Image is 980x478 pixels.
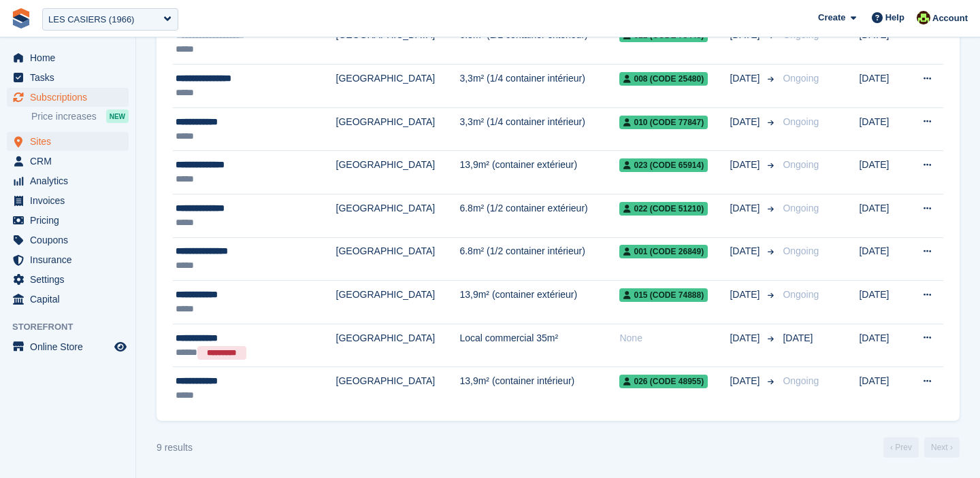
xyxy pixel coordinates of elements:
[11,8,31,29] img: stora-icon-8386f47178a22dfd0bd8f6a31ec36ba5ce8667c1dd55bd0f319d3a0aa187defe.svg
[7,132,129,151] a: menu
[7,211,129,230] a: menu
[459,367,619,410] td: 13,9m² (container intérieur)
[336,281,460,324] td: [GEOGRAPHIC_DATA]
[30,270,112,289] span: Settings
[336,65,460,108] td: [GEOGRAPHIC_DATA]
[859,65,907,108] td: [DATE]
[30,88,112,107] span: Subscriptions
[730,288,762,302] span: [DATE]
[12,320,135,334] span: Storefront
[883,437,919,458] a: Previous
[730,331,762,345] span: [DATE]
[7,88,129,107] a: menu
[818,11,845,24] span: Create
[619,72,708,86] span: 008 (code 25480)
[730,115,762,129] span: [DATE]
[619,331,730,345] div: None
[30,191,112,210] span: Invoices
[619,288,708,302] span: 015 (code 74888)
[106,109,129,123] div: NEW
[783,203,819,214] span: Ongoing
[730,201,762,216] span: [DATE]
[783,375,819,386] span: Ongoing
[783,289,819,300] span: Ongoing
[459,21,619,65] td: 6.8m² (1/2 container extérieur)
[30,171,112,190] span: Analytics
[459,324,619,367] td: Local commercial 35m²
[30,337,112,356] span: Online Store
[30,290,112,309] span: Capital
[157,441,193,455] div: 9 results
[7,250,129,269] a: menu
[459,151,619,194] td: 13,9m² (container extérieur)
[917,11,930,24] img: Catherine Coffey
[859,324,907,367] td: [DATE]
[459,107,619,151] td: 3,3m² (1/4 container intérieur)
[30,231,112,250] span: Coupons
[859,194,907,238] td: [DATE]
[30,68,112,87] span: Tasks
[7,48,129,67] a: menu
[336,324,460,367] td: [GEOGRAPHIC_DATA]
[112,339,129,355] a: Preview store
[459,65,619,108] td: 3,3m² (1/4 container intérieur)
[924,437,960,458] a: Next
[730,374,762,388] span: [DATE]
[783,332,813,343] span: [DATE]
[859,107,907,151] td: [DATE]
[881,437,962,458] nav: Page
[7,191,129,210] a: menu
[783,116,819,127] span: Ongoing
[619,245,708,258] span: 001 (code 26849)
[30,152,112,171] span: CRM
[30,48,112,67] span: Home
[459,281,619,324] td: 13,9m² (container extérieur)
[30,132,112,151] span: Sites
[859,21,907,65] td: [DATE]
[7,290,129,309] a: menu
[31,110,97,123] span: Price increases
[859,367,907,410] td: [DATE]
[859,237,907,281] td: [DATE]
[730,158,762,172] span: [DATE]
[31,109,129,124] a: Price increases NEW
[336,237,460,281] td: [GEOGRAPHIC_DATA]
[859,151,907,194] td: [DATE]
[619,158,708,172] span: 023 (code 65914)
[459,237,619,281] td: 6.8m² (1/2 container intérieur)
[932,12,968,25] span: Account
[783,159,819,170] span: Ongoing
[459,194,619,238] td: 6.8m² (1/2 container extérieur)
[859,281,907,324] td: [DATE]
[7,270,129,289] a: menu
[336,107,460,151] td: [GEOGRAPHIC_DATA]
[336,194,460,238] td: [GEOGRAPHIC_DATA]
[7,337,129,356] a: menu
[336,151,460,194] td: [GEOGRAPHIC_DATA]
[730,71,762,86] span: [DATE]
[30,211,112,230] span: Pricing
[30,250,112,269] span: Insurance
[885,11,904,24] span: Help
[783,73,819,84] span: Ongoing
[336,367,460,410] td: [GEOGRAPHIC_DATA]
[7,68,129,87] a: menu
[619,375,708,388] span: 026 (code 48955)
[336,21,460,65] td: [GEOGRAPHIC_DATA]
[7,171,129,190] a: menu
[48,13,134,27] div: LES CASIERS (1966)
[619,116,708,129] span: 010 (code 77847)
[619,202,708,216] span: 022 (code 51210)
[783,245,819,256] span: Ongoing
[730,244,762,258] span: [DATE]
[7,152,129,171] a: menu
[7,231,129,250] a: menu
